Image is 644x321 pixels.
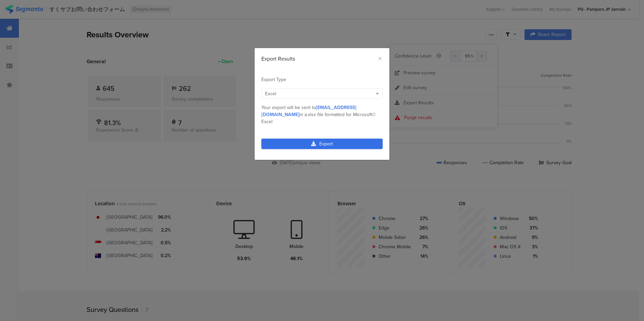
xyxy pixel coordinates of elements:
[261,111,376,125] span: .xlsx file formatted for Microsoft© Excel
[261,104,383,125] div: Your export will be sent to in a
[261,139,383,149] a: Export
[265,90,276,97] span: Excel
[255,48,389,160] div: dialog
[261,55,383,63] div: Export Results
[261,76,383,83] div: Export Type
[261,104,356,118] span: [EMAIL_ADDRESS][DOMAIN_NAME]
[377,55,383,63] button: Close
